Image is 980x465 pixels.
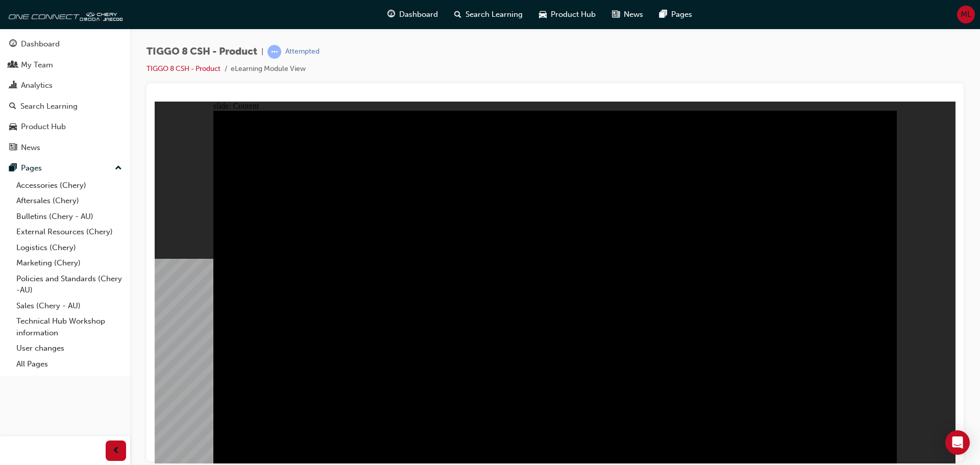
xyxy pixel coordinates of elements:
[4,138,126,157] a: News
[659,8,667,21] span: pages-icon
[146,64,220,73] a: TIGGO 8 CSH - Product
[945,430,970,455] div: Open Intercom Messenger
[9,143,17,153] span: news-icon
[12,340,126,356] a: User changes
[112,445,120,457] span: prev-icon
[624,9,643,20] span: News
[531,4,604,25] a: car-iconProduct Hub
[21,80,53,91] div: Analytics
[9,61,17,70] span: people-icon
[446,4,531,25] a: search-iconSearch Learning
[4,33,126,159] button: DashboardMy TeamAnalyticsSearch LearningProduct HubNews
[612,8,620,21] span: news-icon
[21,121,66,133] div: Product Hub
[9,164,17,173] span: pages-icon
[231,63,306,75] li: eLearning Module View
[9,123,17,132] span: car-icon
[9,102,16,111] span: search-icon
[4,76,126,95] a: Analytics
[20,101,78,112] div: Search Learning
[379,4,446,25] a: guage-iconDashboard
[399,9,438,20] span: Dashboard
[961,9,971,20] span: ML
[115,162,122,175] span: up-icon
[4,117,126,136] a: Product Hub
[9,40,17,49] span: guage-icon
[387,8,395,21] span: guage-icon
[12,356,126,372] a: All Pages
[5,4,122,25] img: oneconnect
[957,6,975,23] button: ML
[12,209,126,225] a: Bulletins (Chery - AU)
[12,240,126,256] a: Logistics (Chery)
[12,298,126,314] a: Sales (Chery - AU)
[285,47,320,57] div: Attempted
[21,59,53,71] div: My Team
[12,255,126,271] a: Marketing (Chery)
[12,271,126,298] a: Policies and Standards (Chery -AU)
[4,159,126,178] button: Pages
[21,142,40,154] div: News
[12,224,126,240] a: External Resources (Chery)
[551,9,596,20] span: Product Hub
[12,313,126,340] a: Technical Hub Workshop information
[604,4,651,25] a: news-iconNews
[454,8,461,21] span: search-icon
[146,46,257,58] span: TIGGO 8 CSH - Product
[9,81,17,90] span: chart-icon
[21,38,60,50] div: Dashboard
[671,9,692,20] span: Pages
[261,46,263,58] span: |
[4,35,126,54] a: Dashboard
[465,9,523,20] span: Search Learning
[539,8,547,21] span: car-icon
[12,193,126,209] a: Aftersales (Chery)
[267,45,281,59] span: learningRecordVerb_ATTEMPT-icon
[4,97,126,116] a: Search Learning
[21,162,42,174] div: Pages
[651,4,700,25] a: pages-iconPages
[12,178,126,193] a: Accessories (Chery)
[4,56,126,75] a: My Team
